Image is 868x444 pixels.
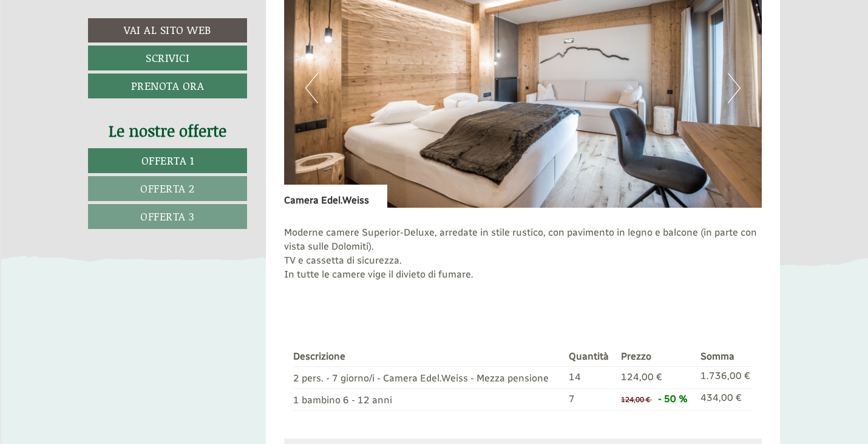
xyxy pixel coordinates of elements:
td: 7 [564,389,615,411]
a: Vai al sito web [88,18,247,43]
td: 434,00 € [696,389,753,411]
div: Le nostre offerte [88,120,247,142]
button: Next [728,73,741,103]
span: Offerta 3 [140,208,195,224]
th: Descrizione [293,347,565,366]
a: Scrivici [88,46,247,70]
span: Offerta 1 [141,152,194,168]
td: 14 [564,367,615,389]
span: 124,00 € [621,371,662,383]
div: Camera Edel.Weiss [284,185,387,208]
td: 2 pers. - 7 giorno/i - Camera Edel.Weiss - Mezza pensione [293,367,565,389]
span: Offerta 2 [140,180,195,196]
span: 124,00 € [621,395,650,404]
p: Moderne camere Superior-Deluxe, arredate in stile rustico, con pavimento in legno e balcone (in p... [284,226,762,295]
td: 1 bambino 6 - 12 anni [293,389,565,411]
button: Previous [305,73,318,103]
th: Somma [696,347,753,366]
td: 1.736,00 € [696,367,753,389]
span: - 50 % [658,393,688,405]
a: Prenota ora [88,73,247,98]
th: Prezzo [616,347,696,366]
th: Quantità [564,347,615,366]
